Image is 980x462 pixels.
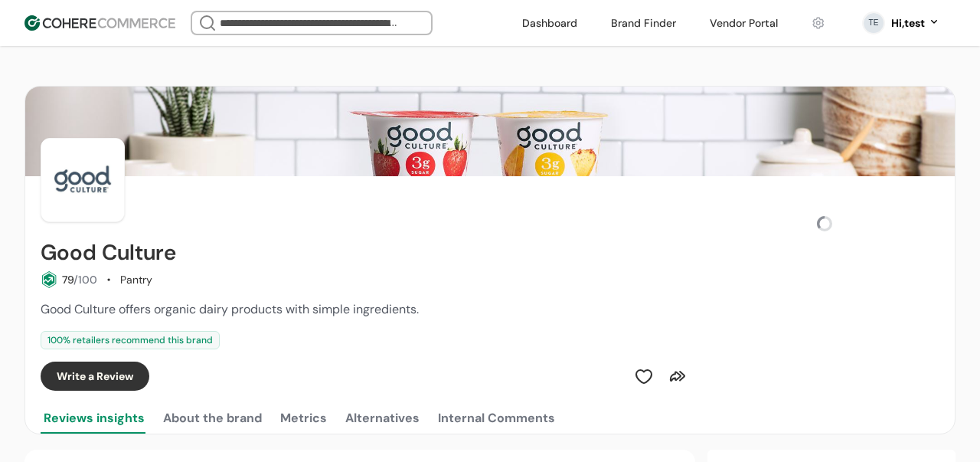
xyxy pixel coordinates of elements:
button: Metrics [277,403,330,434]
img: Brand Photo [41,138,125,222]
svg: 0 percent [862,11,885,34]
button: About the brand [160,403,265,434]
button: Hi,test [891,15,940,31]
span: /100 [73,273,97,287]
div: Pantry [120,272,152,288]
span: Good Culture offers organic dairy products with simple ingredients. [41,301,419,317]
button: Write a Review [41,362,149,391]
button: Alternatives [342,403,423,434]
span: 79 [62,273,73,287]
button: Reviews insights [41,403,148,434]
img: Cohere Logo [24,15,175,31]
div: 100 % retailers recommend this brand [41,331,220,349]
h2: Good Culture [41,241,176,265]
div: Internal Comments [438,409,555,428]
div: Hi, test [891,15,925,31]
img: Brand cover image [25,87,955,176]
